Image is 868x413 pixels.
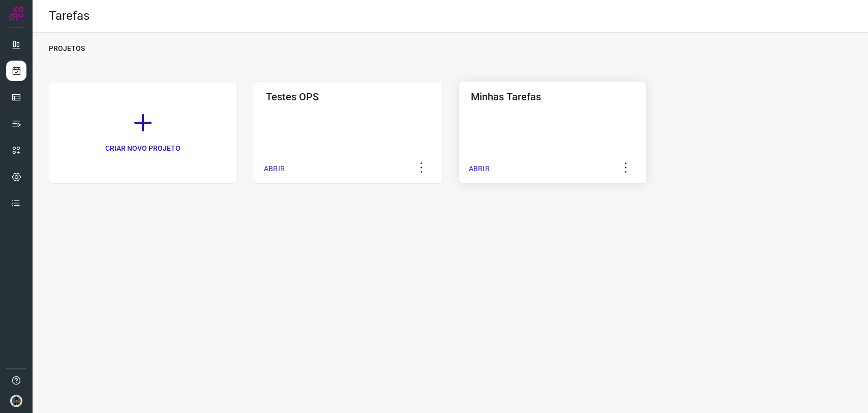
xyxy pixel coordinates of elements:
img: d44150f10045ac5288e451a80f22ca79.png [10,395,22,407]
p: CRIAR NOVO PROJETO [105,143,181,154]
h3: Testes OPS [266,91,430,103]
img: Logo [9,6,24,21]
p: PROJETOS [49,43,85,54]
p: ABRIR [469,163,490,174]
h2: Tarefas [49,9,89,23]
p: ABRIR [264,163,285,174]
h3: Minhas Tarefas [471,91,635,103]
